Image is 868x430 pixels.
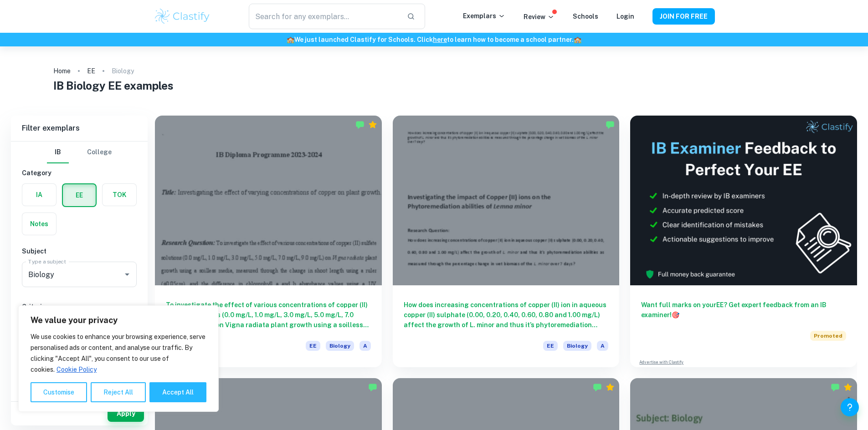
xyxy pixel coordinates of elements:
[154,7,211,25] img: Clastify logo
[574,36,581,43] span: 🏫
[91,382,146,402] button: Reject All
[326,341,354,351] span: Biology
[53,77,815,94] h1: IB Biology EE examples
[563,341,591,351] span: Biology
[639,359,683,365] a: Advertise with Clastify
[597,341,608,351] span: A
[2,35,866,45] h6: We just launched Clastify for Schools. Click to learn how to become a school partner.
[155,116,382,367] a: To investigate the effect of various concentrations of copper (II) sulfate solutions (0.0 mg/L, 1...
[47,142,69,163] button: IB
[166,300,371,330] h6: To investigate the effect of various concentrations of copper (II) sulfate solutions (0.0 mg/L, 1...
[63,184,96,206] button: EE
[87,142,112,163] button: College
[287,36,294,43] span: 🏫
[18,305,219,412] div: We value your privacy
[31,331,206,375] p: We use cookies to enhance your browsing experience, serve personalised ads or content, and analys...
[616,13,634,20] a: Login
[810,331,846,341] span: Promoted
[249,4,399,29] input: Search for any exemplars...
[87,65,95,77] a: EE
[22,246,137,256] h6: Subject
[22,302,137,312] h6: Criteria
[606,120,615,129] img: Marked
[641,300,846,320] h6: Want full marks on your EE ? Get expert feedback from an IB examiner!
[53,65,71,77] a: Home
[355,120,365,129] img: Marked
[433,36,447,43] a: here
[630,116,857,285] img: Thumbnail
[121,268,134,281] button: Open
[11,116,148,141] h6: Filter exemplars
[368,383,377,392] img: Marked
[22,168,137,178] h6: Category
[22,184,56,206] button: IA
[22,213,56,235] button: Notes
[306,341,320,351] span: EE
[543,341,558,351] span: EE
[47,142,112,163] div: Filter type choice
[28,258,66,265] label: Type a subject
[31,315,206,326] p: We value your privacy
[593,383,602,392] img: Marked
[463,11,505,21] p: Exemplars
[393,116,620,367] a: How does increasing concentrations of copper (II) ion in aqueous copper (II) sulphate (0.00, 0.20...
[573,13,598,20] a: Schools
[31,382,87,402] button: Customise
[404,300,609,330] h6: How does increasing concentrations of copper (II) ion in aqueous copper (II) sulphate (0.00, 0.20...
[108,405,144,422] button: Apply
[524,12,555,22] p: Review
[630,116,857,367] a: Want full marks on yourEE? Get expert feedback from an IB examiner!PromotedAdvertise with Clastify
[672,311,679,319] span: 🎯
[56,365,97,374] a: Cookie Policy
[652,8,715,25] button: JOIN FOR FREE
[149,382,206,402] button: Accept All
[112,66,134,76] p: Biology
[368,120,377,129] div: Premium
[606,383,615,392] div: Premium
[841,398,859,416] button: Help and Feedback
[843,383,853,392] div: Premium
[831,383,840,392] img: Marked
[103,184,136,206] button: TOK
[360,341,371,351] span: A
